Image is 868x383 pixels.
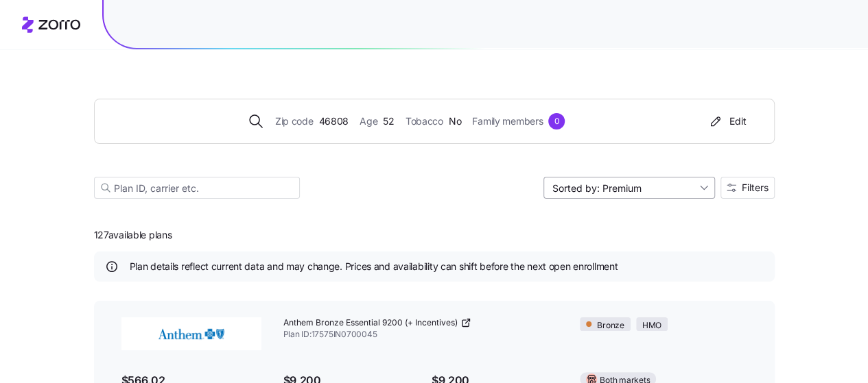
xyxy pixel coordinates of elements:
button: Filters [720,177,775,199]
span: 127 available plans [94,228,172,242]
button: Edit [702,110,752,132]
input: Plan ID, carrier etc. [94,177,300,199]
input: Sort by [543,177,715,199]
span: HMO [642,319,661,332]
div: Edit [707,114,747,128]
span: 52 [383,114,394,129]
span: Age [360,114,377,129]
div: 0 [548,113,565,129]
span: Filters [742,183,769,193]
img: Anthem [121,317,261,350]
span: Tobacco [406,114,443,129]
span: Plan ID: 17575IN0700045 [283,329,559,341]
span: Bronze [597,319,624,332]
span: 46808 [318,114,349,129]
span: Anthem Bronze Essential 9200 (+ Incentives) [283,317,458,329]
span: Zip code [275,114,314,129]
span: No [449,114,461,129]
span: Family members [472,114,543,129]
span: Plan details reflect current data and may change. Prices and availability can shift before the ne... [130,260,618,273]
